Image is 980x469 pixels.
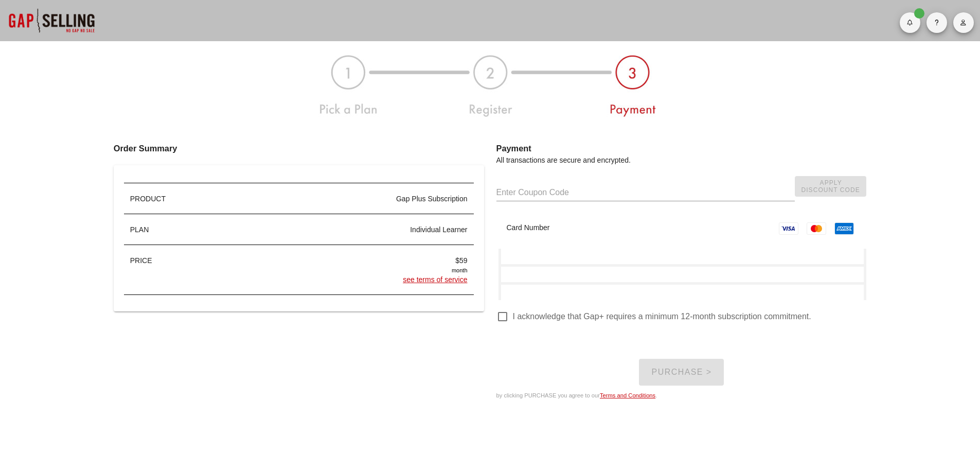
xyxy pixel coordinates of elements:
[496,142,867,155] h3: Payment
[218,224,468,235] div: individual learner
[218,255,468,266] div: $59
[503,268,863,281] iframe: Secure expiration date input frame
[496,184,795,201] input: Enter Coupon Code
[807,222,826,235] img: master.svg
[124,214,211,245] div: PLAN
[124,183,211,214] div: PRODUCT
[507,223,550,232] label: Card Number
[496,155,867,166] p: All transactions are secure and encrypted.
[218,266,468,275] div: month
[403,275,467,284] a: see terms of service
[310,47,670,121] img: plan-register-payment-123-3.jpg
[503,286,863,299] iframe: Secure CVC input frame
[513,311,867,322] label: I acknowledge that Gap+ requires a minimum 12-month subscription commitment.
[503,250,863,263] iframe: Secure card number input frame
[496,388,657,398] small: by clicking PURCHASE you agree to our .
[779,222,798,235] img: visa.svg
[914,8,924,19] span: Badge
[218,194,468,204] div: Gap Plus Subscription
[124,245,211,296] div: PRICE
[114,142,484,155] h3: Order Summary
[600,392,655,398] a: Terms and Conditions
[834,222,854,235] img: american_express.svg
